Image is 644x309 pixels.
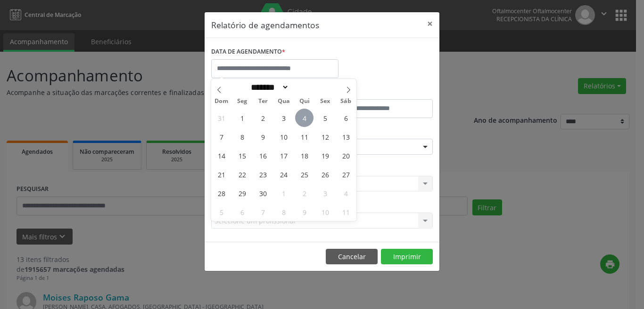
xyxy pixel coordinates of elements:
[337,184,355,202] span: Outubro 4, 2025
[233,184,251,202] span: Setembro 29, 2025
[316,109,334,127] span: Setembro 5, 2025
[212,127,231,146] span: Setembro 7, 2025
[316,146,334,165] span: Setembro 19, 2025
[337,146,355,165] span: Setembro 20, 2025
[316,165,334,183] span: Setembro 26, 2025
[274,165,293,183] span: Setembro 24, 2025
[254,127,272,146] span: Setembro 9, 2025
[254,203,272,221] span: Outubro 7, 2025
[212,165,231,183] span: Setembro 21, 2025
[295,127,314,146] span: Setembro 11, 2025
[295,109,314,127] span: Setembro 4, 2025
[273,98,294,104] span: Qua
[253,98,273,104] span: Ter
[212,146,231,165] span: Setembro 14, 2025
[274,127,293,146] span: Setembro 10, 2025
[233,165,251,183] span: Setembro 22, 2025
[212,184,231,202] span: Setembro 28, 2025
[211,45,285,59] label: DATA DE AGENDAMENTO
[274,109,293,127] span: Setembro 3, 2025
[254,165,272,183] span: Setembro 23, 2025
[274,203,293,221] span: Outubro 8, 2025
[381,249,433,265] button: Imprimir
[315,98,336,104] span: Sex
[254,146,272,165] span: Setembro 16, 2025
[337,127,355,146] span: Setembro 13, 2025
[337,109,355,127] span: Setembro 6, 2025
[289,82,320,92] input: Year
[211,19,319,31] h5: Relatório de agendamentos
[254,109,272,127] span: Setembro 2, 2025
[337,165,355,183] span: Setembro 27, 2025
[274,146,293,165] span: Setembro 17, 2025
[233,127,251,146] span: Setembro 8, 2025
[295,146,314,165] span: Setembro 18, 2025
[254,184,272,202] span: Setembro 30, 2025
[211,98,232,104] span: Dom
[337,203,355,221] span: Outubro 11, 2025
[421,12,439,35] button: Close
[233,203,251,221] span: Outubro 6, 2025
[274,184,293,202] span: Outubro 1, 2025
[294,98,315,104] span: Qui
[212,203,231,221] span: Outubro 5, 2025
[316,127,334,146] span: Setembro 12, 2025
[295,203,314,221] span: Outubro 9, 2025
[233,146,251,165] span: Setembro 15, 2025
[316,184,334,202] span: Outubro 3, 2025
[316,203,334,221] span: Outubro 10, 2025
[324,85,433,99] label: ATÉ
[336,98,356,104] span: Sáb
[295,165,314,183] span: Setembro 25, 2025
[212,109,231,127] span: Agosto 31, 2025
[295,184,314,202] span: Outubro 2, 2025
[326,249,378,265] button: Cancelar
[233,109,251,127] span: Setembro 1, 2025
[232,98,253,104] span: Seg
[248,82,289,92] select: Month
